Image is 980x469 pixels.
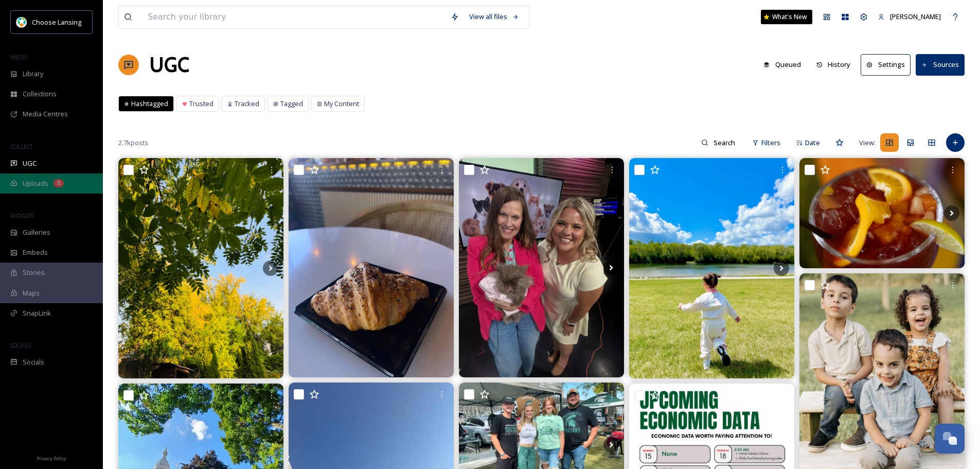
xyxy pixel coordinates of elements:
a: Queued [758,55,811,75]
span: Hashtagged [131,99,168,109]
img: logo.jpeg [16,17,27,27]
img: 🍹 Two ways to sip happiness at Fiesta Charra East Lansing! ✨ Fruity & refreshing or bold & bubbly... [799,158,965,268]
button: Sources [916,54,965,75]
span: Library [23,69,43,79]
a: Privacy Policy [37,451,66,464]
button: Queued [758,55,806,75]
span: Date [805,138,820,148]
span: Tracked [235,99,259,109]
input: Search [708,132,742,153]
span: Uploads [23,179,48,188]
img: Back ➡️ to back ➡️to back ➡️to back guests…and guess what? We wouldn’t have it any other way! 🎥It... [459,158,624,377]
span: Filters [761,138,780,148]
img: Everything Croissant Flaky, buttery pastry topped with classic everything seasoning—savory, bold,... [289,158,454,377]
span: My Content [324,99,359,109]
img: ⠀ 집에 가는 길, 그냥 가기 아쉬워 호수공원에 들렀다 🌳 채윤이가 엄청 좋아했던 곳! 특히 놀이터 ㅋㅋ 🛝 말도 안 통하는데 가서 “언니~ 언니~” 부르기도 하고 (물론 언... [629,158,794,378]
span: Collections [23,89,57,99]
span: Trusted [189,99,213,109]
span: Maps [23,288,40,298]
span: COLLECT [10,143,32,150]
span: Privacy Policy [37,455,66,462]
span: View: [859,138,876,148]
a: Settings [861,54,916,75]
img: Pure Michigan ❤️❤️❤️🥰🥰🥰#love #lansingmi #puremichiganders #autumn #happydog [118,158,283,378]
span: Socials [23,357,44,367]
a: [PERSON_NAME] [873,7,946,27]
span: Media Centres [23,109,68,119]
span: Choose Lansing [32,18,81,27]
span: SnapLink [23,308,51,318]
span: 2.7k posts [118,138,148,148]
span: SOCIALS [10,341,31,349]
a: History [811,55,861,75]
button: Open Chat [935,424,965,454]
span: Galleries [23,228,50,237]
span: Embeds [23,248,48,257]
input: Search your library [142,6,446,28]
a: View all files [464,7,524,27]
a: What's New [761,10,812,24]
span: WIDGETS [10,212,34,219]
span: Tagged [280,99,303,109]
button: History [811,55,856,75]
a: UGC [149,49,189,80]
span: UGC [23,159,37,168]
span: Stories [23,268,45,277]
span: MEDIA [10,53,28,61]
span: [PERSON_NAME] [890,12,941,21]
div: 2 [54,179,64,187]
button: Settings [861,54,911,75]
